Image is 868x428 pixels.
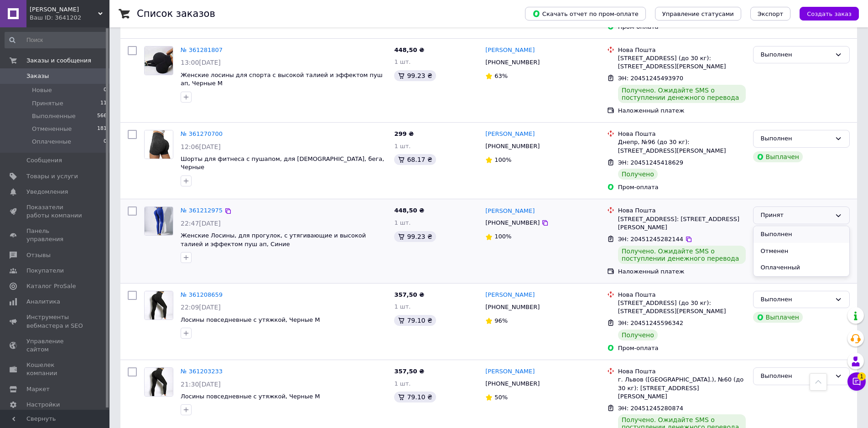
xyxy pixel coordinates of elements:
span: 22:09[DATE] [181,304,221,311]
span: Показатели работы компании [26,203,84,220]
div: Получено. Ожидайте SMS о поступлении денежного перевода [618,85,746,103]
img: Фото товару [145,46,173,75]
li: Отменен [754,243,849,260]
div: 99.23 ₴ [394,70,436,81]
div: Нова Пошта [618,291,746,299]
div: Выполнен [761,134,831,144]
a: Лосины повседневные с утяжкой, Черные M [181,316,320,323]
span: Скачать отчет по пром-оплате [532,10,639,18]
span: Отзывы [26,251,51,259]
span: Панель управления [26,227,84,243]
span: Маркет [26,385,50,393]
span: 22:47[DATE] [181,220,221,227]
a: [PERSON_NAME] [485,46,535,55]
img: Фото товару [145,368,173,396]
span: 357,50 ₴ [394,368,424,375]
span: 11 [100,99,107,108]
div: [STREET_ADDRESS] (до 30 кг): [STREET_ADDRESS][PERSON_NAME] [618,54,746,71]
div: Получено. Ожидайте SMS о поступлении денежного перевода [618,246,746,264]
div: [PHONE_NUMBER] [483,378,541,390]
span: ЭН: 20451245280874 [618,405,683,412]
div: Выполнен [761,371,831,381]
span: Отмененные [32,125,72,133]
a: [PERSON_NAME] [485,130,535,139]
span: 1 шт. [394,58,411,65]
span: 100% [494,233,511,240]
span: Фитнес Одежда [30,5,98,14]
span: 21:30[DATE] [181,381,221,388]
span: Кошелек компании [26,361,84,377]
span: Управление сайтом [26,337,84,354]
button: Экспорт [750,7,790,21]
a: Шорты для фитнеса с пушапом, для [DEMOGRAPHIC_DATA], бега, Черные [181,155,384,171]
div: Нова Пошта [618,206,746,215]
span: ЭН: 20451245596342 [618,320,683,326]
div: Нова Пошта [618,130,746,138]
button: Скачать отчет по пром-оплате [525,7,646,21]
div: 79.10 ₴ [394,392,436,402]
span: Выполненные [32,112,76,120]
span: 100% [494,156,511,163]
a: Фото товару [144,46,173,75]
span: Уведомления [26,188,68,196]
span: ЭН: 20451245418629 [618,159,683,166]
li: Выполнен [754,226,849,243]
span: ЭН: 20451245282144 [618,236,683,242]
span: 1 шт. [394,219,411,226]
span: 566 [97,112,107,120]
a: № 361281807 [181,46,223,53]
a: Фото товару [144,291,173,320]
a: [PERSON_NAME] [485,367,535,376]
span: Настройки [26,401,60,409]
span: 357,50 ₴ [394,291,424,298]
span: Создать заказ [807,10,852,17]
span: 448,50 ₴ [394,46,424,53]
span: 181 [97,125,107,133]
span: 13:00[DATE] [181,59,221,66]
span: Заказы [26,72,49,80]
span: 299 ₴ [394,130,414,137]
div: Днепр, №96 (до 30 кг): [STREET_ADDRESS][PERSON_NAME] [618,138,746,155]
img: Фото товару [145,207,173,235]
a: Фото товару [144,206,173,236]
div: 68.17 ₴ [394,154,436,165]
span: 50% [494,394,508,401]
a: Лосины повседневные с утяжкой, Черные M [181,393,320,400]
a: Создать заказ [790,10,859,17]
span: Экспорт [758,10,783,17]
div: Принят [761,211,831,220]
span: ЭН: 20451245493970 [618,75,683,82]
a: Женские лосины для спорта с высокой талией и эффектом пуш ап, Черные M [181,72,383,87]
div: [STREET_ADDRESS] (до 30 кг): [STREET_ADDRESS][PERSON_NAME] [618,299,746,315]
div: 99.23 ₴ [394,231,436,242]
span: 63% [494,72,508,79]
a: [PERSON_NAME] [485,207,535,216]
a: № 361203233 [181,368,223,375]
span: 1 [858,372,866,381]
div: [PHONE_NUMBER] [483,301,541,313]
a: Женские Лосины, для прогулок, с утягивающие и высокой талией и эффектом пуш ап, Синие [181,232,366,248]
img: Фото товару [145,291,173,320]
span: 1 шт. [394,380,411,387]
span: Аналитика [26,298,60,306]
span: 0 [104,86,107,94]
div: Наложенный платеж [618,268,746,276]
a: № 361212975 [181,207,223,214]
button: Чат с покупателем1 [847,372,866,391]
div: Выплачен [753,151,803,162]
div: Ваш ID: 3641202 [30,14,109,22]
span: 448,50 ₴ [394,207,424,214]
div: г. Львов ([GEOGRAPHIC_DATA].), №60 (до 30 кг): [STREET_ADDRESS][PERSON_NAME] [618,376,746,401]
a: № 361270700 [181,130,223,137]
span: Заказы и сообщения [26,57,91,65]
div: [PHONE_NUMBER] [483,217,541,229]
span: 0 [104,138,107,146]
div: Выполнен [761,50,831,60]
div: Наложенный платеж [618,107,746,115]
div: Выполнен [761,295,831,304]
img: Фото товару [145,130,173,159]
input: Поиск [5,32,108,48]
